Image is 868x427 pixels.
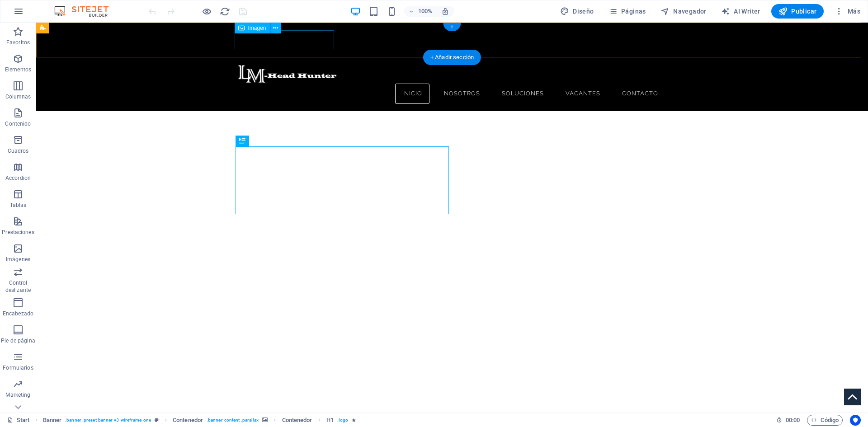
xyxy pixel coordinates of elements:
[443,23,461,31] div: +
[807,415,843,426] button: Código
[220,6,230,17] i: Volver a cargar página
[792,417,793,423] span: :
[173,415,203,426] span: Haz clic para seleccionar y doble clic para editar
[778,7,817,16] span: Publicar
[418,6,432,17] h6: 100%
[10,202,27,209] p: Tablas
[560,7,594,16] span: Diseño
[155,418,159,422] i: Este elemento es un preajuste personalizable
[557,4,598,19] button: Diseño
[605,4,650,19] button: Páginas
[248,25,266,31] span: Imagen
[1,337,35,344] p: Pie de página
[352,418,356,422] i: El elemento contiene una animación
[441,7,449,15] i: Al redimensionar, ajustar el nivel de zoom automáticamente para ajustarse al dispositivo elegido.
[201,6,212,17] button: Haz clic para salir del modo de previsualización y seguir editando
[660,7,707,16] span: Navegador
[52,6,120,17] img: Editor Logo
[404,6,436,17] button: 100%
[43,415,356,426] nav: breadcrumb
[7,415,30,426] a: Haz clic para cancelar la selección y doble clic para abrir páginas
[423,50,481,65] div: + Añadir sección
[5,174,31,182] p: Accordion
[3,364,33,371] p: Formularios
[786,415,800,426] span: 00 00
[8,147,29,155] p: Cuadros
[65,415,151,426] span: . banner .preset-banner-v3-wireframe-one
[43,415,62,426] span: Haz clic para seleccionar y doble clic para editar
[811,415,839,426] span: Código
[219,6,230,17] button: reload
[5,391,30,399] p: Marketing
[282,415,312,426] span: Haz clic para seleccionar y doble clic para editar
[609,7,646,16] span: Páginas
[3,310,33,317] p: Encabezado
[776,415,800,426] h6: Tiempo de la sesión
[657,4,710,19] button: Navegador
[850,415,861,426] button: Usercentrics
[6,256,30,263] p: Imágenes
[262,418,268,422] i: Este elemento contiene un fondo
[5,66,31,73] p: Elementos
[6,39,30,46] p: Favoritos
[717,4,764,19] button: AI Writer
[557,4,598,19] div: Diseño (Ctrl+Alt+Y)
[5,93,31,100] p: Columnas
[831,4,864,19] button: Más
[337,415,348,426] span: . logo
[835,7,860,16] span: Más
[207,415,259,426] span: . banner-content .parallax
[721,7,760,16] span: AI Writer
[5,120,31,127] p: Contenido
[771,4,824,19] button: Publicar
[326,415,334,426] span: Haz clic para seleccionar y doble clic para editar
[2,229,34,236] p: Prestaciones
